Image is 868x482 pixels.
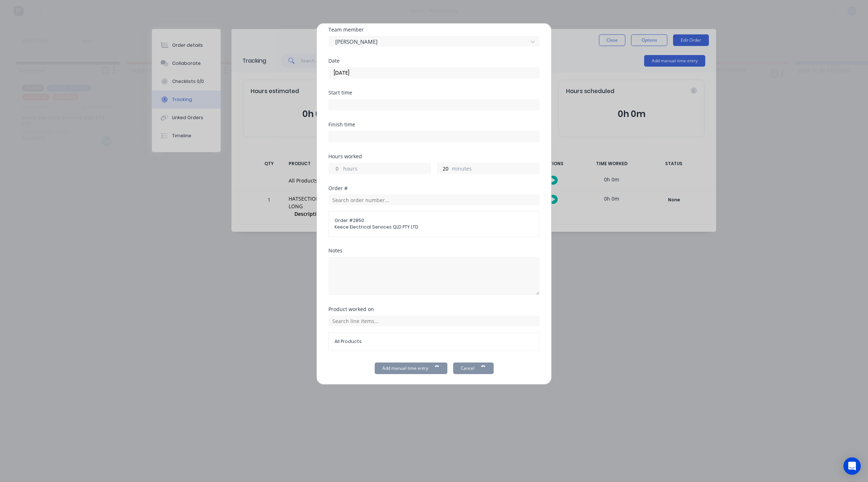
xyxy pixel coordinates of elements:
[328,315,540,326] input: Search line items...
[329,163,341,174] input: 0
[328,154,540,159] div: Hours worked
[452,165,539,174] label: minutes
[328,58,540,63] div: Date
[328,307,540,312] div: Product worked on
[328,90,540,95] div: Start time
[328,248,540,253] div: Notes
[343,165,431,174] label: hours
[328,186,540,191] div: Order #
[437,163,450,174] input: 0
[328,27,540,32] div: Team member
[375,362,447,374] button: Add manual time entry
[335,217,533,224] span: Order # 2850
[843,457,861,475] div: Open Intercom Messenger
[335,338,533,345] span: All Products
[328,194,540,205] input: Search order number...
[335,224,533,230] span: Keece Electrical Services QLD PTY LTD
[453,362,494,374] button: Cancel
[328,122,540,127] div: Finish time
